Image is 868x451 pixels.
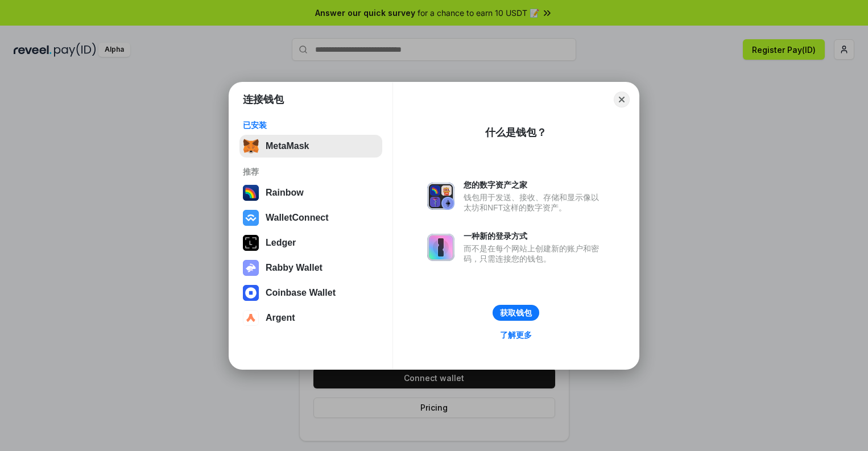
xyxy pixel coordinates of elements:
img: svg+xml,%3Csvg%20xmlns%3D%22http%3A%2F%2Fwww.w3.org%2F2000%2Fsvg%22%20width%3D%2228%22%20height%3... [243,235,259,251]
div: MetaMask [266,141,309,151]
img: svg+xml,%3Csvg%20xmlns%3D%22http%3A%2F%2Fwww.w3.org%2F2000%2Fsvg%22%20fill%3D%22none%22%20viewBox... [427,183,454,210]
img: svg+xml,%3Csvg%20xmlns%3D%22http%3A%2F%2Fwww.w3.org%2F2000%2Fsvg%22%20fill%3D%22none%22%20viewBox... [243,260,259,276]
div: Argent [266,313,295,323]
div: WalletConnect [266,213,329,223]
img: svg+xml,%3Csvg%20width%3D%2228%22%20height%3D%2228%22%20viewBox%3D%220%200%2028%2028%22%20fill%3D... [243,210,259,226]
button: Ledger [239,231,382,254]
div: 而不是在每个网站上创建新的账户和密码，只需连接您的钱包。 [464,243,605,264]
img: svg+xml,%3Csvg%20width%3D%2228%22%20height%3D%2228%22%20viewBox%3D%220%200%2028%2028%22%20fill%3D... [243,310,259,326]
a: 了解更多 [493,328,539,342]
button: Coinbase Wallet [239,282,382,304]
div: 获取钱包 [500,308,532,318]
div: Coinbase Wallet [266,288,336,298]
h1: 连接钱包 [243,93,284,106]
div: 推荐 [243,167,379,177]
img: svg+xml,%3Csvg%20width%3D%22120%22%20height%3D%22120%22%20viewBox%3D%220%200%20120%20120%22%20fil... [243,185,259,201]
button: Close [614,92,630,107]
div: 一种新的登录方式 [464,231,605,241]
div: 钱包用于发送、接收、存储和显示像以太坊和NFT这样的数字资产。 [464,192,605,213]
button: WalletConnect [239,206,382,229]
img: svg+xml,%3Csvg%20xmlns%3D%22http%3A%2F%2Fwww.w3.org%2F2000%2Fsvg%22%20fill%3D%22none%22%20viewBox... [427,234,454,261]
div: Rabby Wallet [266,263,323,273]
button: 获取钱包 [493,305,539,321]
div: Ledger [266,238,296,248]
img: svg+xml,%3Csvg%20fill%3D%22none%22%20height%3D%2233%22%20viewBox%3D%220%200%2035%2033%22%20width%... [243,138,259,154]
div: 什么是钱包？ [485,126,547,139]
button: Rainbow [239,181,382,204]
div: 了解更多 [500,330,532,340]
button: Rabby Wallet [239,256,382,279]
div: 您的数字资产之家 [464,180,605,190]
img: svg+xml,%3Csvg%20width%3D%2228%22%20height%3D%2228%22%20viewBox%3D%220%200%2028%2028%22%20fill%3D... [243,285,259,301]
button: MetaMask [239,135,382,158]
button: Argent [239,307,382,329]
div: 已安装 [243,120,379,130]
div: Rainbow [266,188,304,198]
